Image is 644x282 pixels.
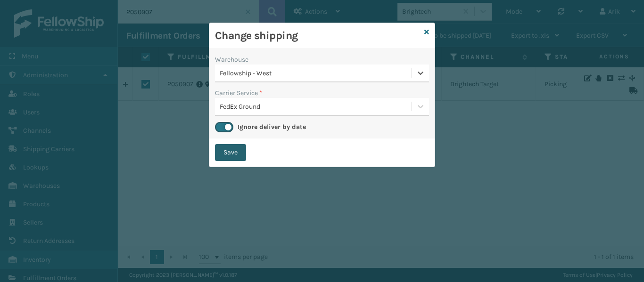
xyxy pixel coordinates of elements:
h3: Change shipping [215,29,421,43]
label: Carrier Service [215,88,262,98]
div: Fellowship - West [220,68,413,78]
label: Ignore deliver by date [238,123,306,131]
div: FedEx Ground [220,102,413,112]
label: Warehouse [215,55,248,64]
button: Save [215,144,246,161]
